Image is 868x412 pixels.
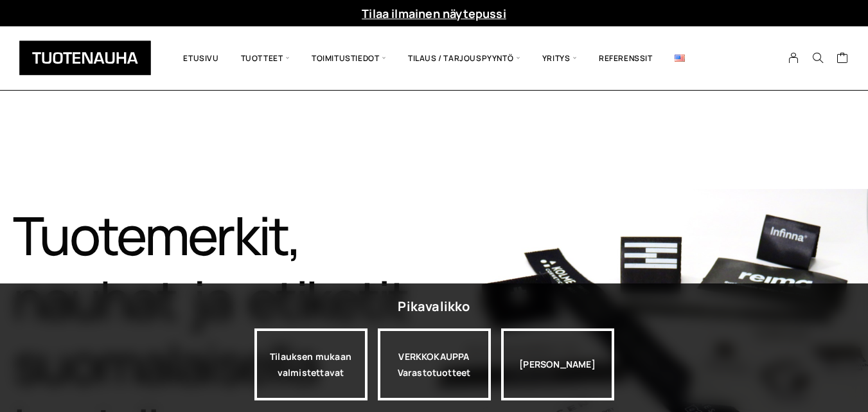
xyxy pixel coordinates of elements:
div: Pikavalikko [398,295,470,318]
span: Tilaus / Tarjouspyyntö [397,36,531,80]
button: Search [806,52,830,64]
span: Tuotteet [230,36,301,80]
img: English [675,55,685,62]
span: Toimitustiedot [301,36,397,80]
a: Tilauksen mukaan valmistettavat [254,328,368,400]
a: Tilaa ilmainen näytepussi [362,6,506,21]
a: VERKKOKAUPPAVarastotuotteet [378,328,491,400]
a: Referenssit [588,36,664,80]
span: Yritys [531,36,588,80]
div: [PERSON_NAME] [501,328,614,400]
a: Cart [837,51,849,67]
a: Etusivu [172,36,229,80]
div: VERKKOKAUPPA Varastotuotteet [378,328,491,400]
img: Tuotenauha Oy [19,40,151,75]
a: My Account [781,52,806,64]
